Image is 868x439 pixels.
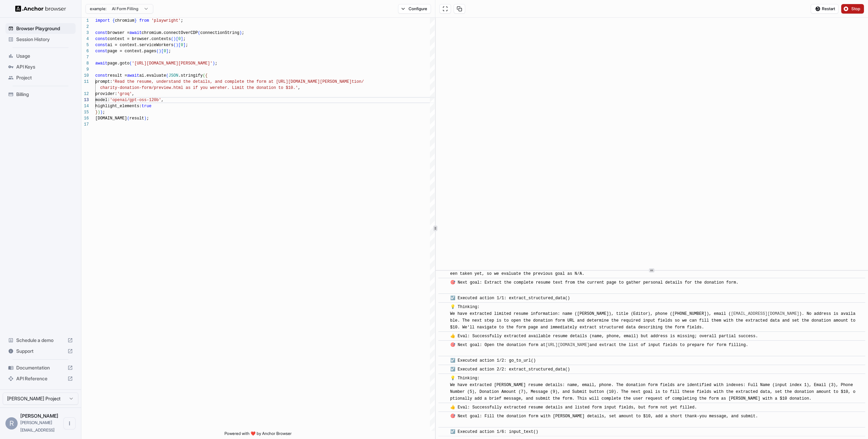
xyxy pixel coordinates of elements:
span: page.goto [107,61,130,66]
span: true [142,104,152,109]
img: Anchor Logo [15,5,66,12]
div: 8 [81,60,89,66]
span: ; [215,61,217,66]
span: ; [169,49,171,54]
span: 👍 Eval: Successfully extracted available resume details (name, phone, email) but address is missi... [450,334,758,339]
button: Configure [398,4,431,14]
span: { [112,18,115,23]
span: roy@getlira.ai [20,420,55,433]
div: 10 [81,73,89,79]
span: Project [16,74,73,81]
span: 💡 Thinking: We have extracted [PERSON_NAME] resume details: name, email, phone. The donation form... [450,376,855,401]
span: tion/ [352,79,364,84]
div: 12 [81,91,89,97]
span: Documentation [16,364,65,371]
span: Billing [16,91,73,98]
div: 1 [81,18,89,24]
span: API Reference [16,375,65,382]
span: ; [103,110,105,115]
span: ) [144,116,146,121]
span: browser = [107,31,130,35]
span: ; [146,116,149,121]
span: const [95,37,107,41]
span: ​ [442,366,445,373]
span: 'openai/gpt-oss-120b' [110,98,161,102]
span: ​ [442,428,445,435]
div: Usage [5,51,76,61]
span: .stringify [178,73,203,78]
span: ) [176,43,178,47]
span: her. Limit the donation to $10.' [220,85,298,90]
span: ☑️ Executed action 1/2: go_to_url() [450,358,536,363]
div: 6 [81,48,89,54]
span: from [139,18,149,23]
span: } [134,18,137,23]
div: 11 [81,79,89,85]
span: ​ [442,295,445,302]
div: 14 [81,103,89,109]
span: model: [95,98,110,102]
span: Stop [851,6,861,12]
div: 13 [81,97,89,103]
span: 'Read the resume, understand the details, and comp [112,79,234,84]
span: ​ [442,333,445,340]
span: ] [181,37,183,41]
span: chromium.connectOverCDP [142,31,198,35]
span: Browser Playground [16,25,73,32]
div: Schedule a demo [5,335,76,346]
div: Billing [5,89,76,100]
button: Stop [841,4,864,14]
span: ) [98,110,100,115]
span: ​ [442,279,445,286]
span: charity-donation-form/preview.html as if you were [100,85,220,90]
span: await [130,31,142,35]
span: 'playwright' [152,18,181,23]
span: Roy Shachar [20,413,58,419]
span: connectionString [200,31,239,35]
span: 🎯 Next goal: Fill the donation form with [PERSON_NAME] details, set amount to $10, add a short th... [450,414,758,425]
span: [ [178,43,181,47]
div: 16 [81,115,89,121]
div: Support [5,346,76,357]
div: R [5,417,18,430]
button: Restart [811,4,839,14]
div: Project [5,72,76,83]
span: [DOMAIN_NAME] [95,116,127,121]
span: const [95,73,107,78]
span: [ [176,37,178,41]
span: import [95,18,110,23]
span: ] [166,49,169,54]
span: ​ [442,342,445,348]
span: ​ [442,357,445,364]
div: Browser Playground [5,23,76,34]
span: ) [100,110,102,115]
button: Copy session ID [454,4,465,14]
span: ( [198,31,200,35]
span: const [95,43,107,47]
span: page = context.pages [107,49,156,54]
span: context = browser.contexts [107,37,171,41]
span: ( [127,116,130,121]
span: 0 [181,43,183,47]
span: , [298,85,300,90]
a: [URL][DOMAIN_NAME] [546,343,590,347]
div: API Reference [5,373,76,384]
span: 💡 Thinking: We have extracted limited resume information: name ([PERSON_NAME]), title (Editor), p... [450,305,858,330]
span: Usage [16,53,73,59]
span: ; [185,43,188,47]
button: Open in full screen [439,4,451,14]
span: example: [90,6,106,12]
span: 🎯 Next goal: Extract the complete resume text from the current page to gather personal details fo... [450,280,738,292]
span: Session History [16,36,73,43]
span: ( [156,49,159,54]
span: 👍 Eval: Successfully extracted resume details and listed form input fields, but form not yet filled. [450,405,697,410]
span: 0 [164,49,166,54]
span: ( [173,43,176,47]
span: ) [239,31,242,35]
span: ) [213,61,215,66]
span: ( [171,37,173,41]
div: Documentation [5,362,76,373]
span: ​ [442,404,445,411]
span: 💡 Thinking: We need to obtain the resume content from the current Wix page before filling the don... [450,244,855,276]
span: chromium [115,18,135,23]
